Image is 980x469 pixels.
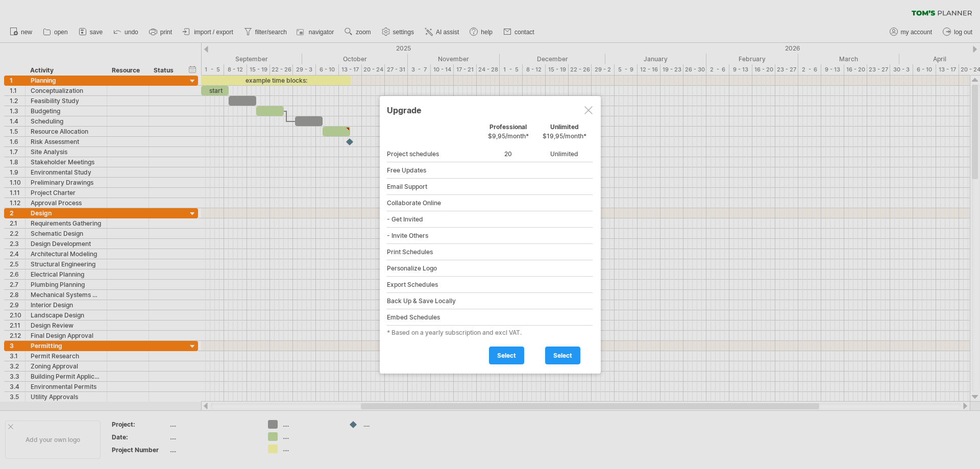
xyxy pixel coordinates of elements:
[387,309,480,326] div: Embed Schedules
[553,352,572,359] span: select
[489,347,524,364] a: select
[387,211,480,228] div: - Get Invited
[480,146,536,162] div: 20
[387,195,480,211] div: Collaborate Online
[387,329,594,336] div: * Based on a yearly subscription and excl VAT.
[387,277,480,293] div: Export Schedules
[488,132,529,140] span: $9,95/month*
[387,162,480,179] div: Free Updates
[536,146,593,162] div: Unlimited
[543,132,586,140] span: $19,95/month*
[387,260,480,277] div: Personalize Logo
[480,123,536,145] div: Professional
[497,352,516,359] span: select
[387,293,480,309] div: Back Up & Save Locally
[387,101,594,119] div: Upgrade
[387,228,480,244] div: - Invite Others
[545,347,580,364] a: select
[387,244,480,260] div: Print Schedules
[536,123,593,145] div: Unlimited
[387,146,480,162] div: Project schedules
[387,179,480,195] div: Email Support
